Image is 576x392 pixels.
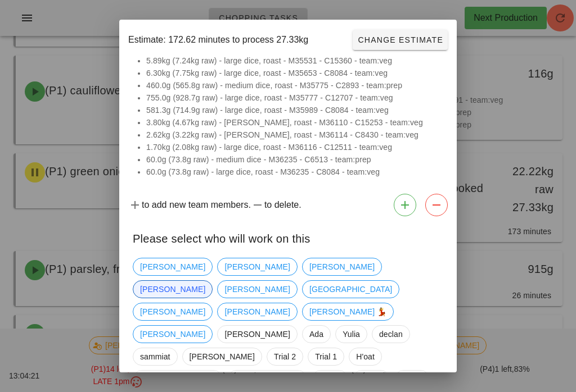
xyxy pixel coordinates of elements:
li: 581.3g (714.9g raw) - large dice, roast - M35989 - C8084 - team:veg [146,104,443,116]
div: to add new team members. to delete. [119,189,457,221]
li: 6.30kg (7.75kg raw) - large dice, roast - M35653 - C8084 - team:veg [146,67,443,79]
span: declan [379,326,403,343]
div: Please select who will work on this [119,221,457,253]
span: [GEOGRAPHIC_DATA] [309,281,392,298]
span: Trial 1 [360,371,382,388]
li: 60.0g (73.8g raw) - large dice, roast - M36235 - C8084 - team:veg [146,166,443,178]
li: 755.0g (928.7g raw) - large dice, roast - M35777 - C12707 - team:veg [146,92,443,104]
span: [PERSON_NAME] [190,348,255,365]
span: [PERSON_NAME] [309,258,375,275]
span: [PERSON_NAME] [224,303,290,320]
span: [PERSON_NAME] [224,258,290,275]
span: Trial 2 [274,348,296,365]
li: 3.80kg (4.67kg raw) - [PERSON_NAME], roast - M36110 - C15253 - team:veg [146,116,443,129]
span: Trial 1 [315,348,337,365]
span: sammiat [140,348,170,365]
span: [PERSON_NAME] [235,371,300,388]
span: Orpah [319,371,341,388]
span: Change Estimate [357,35,443,44]
span: [PERSON_NAME] [224,281,290,298]
span: Ada [309,326,323,343]
span: Doruk [402,371,423,388]
li: 60.0g (73.8g raw) - medium dice - M36235 - C6513 - team:prep [146,153,443,166]
span: Estimate: 172.62 minutes to process 27.33kg [128,33,308,47]
span: Yulia [343,326,360,343]
li: 1.70kg (2.08kg raw) - large dice, roast - M36116 - C12511 - team:veg [146,141,443,153]
li: 5.89kg (7.24kg raw) - large dice, roast - M35531 - C15360 - team:veg [146,54,443,67]
span: H'oat [356,348,375,365]
li: 460.0g (565.8g raw) - medium dice, roast - M35775 - C2893 - team:prep [146,79,443,92]
span: [PERSON_NAME]👨🏼‍🍳 [140,371,215,388]
button: Change Estimate [353,30,448,50]
span: [PERSON_NAME] [224,326,290,343]
span: [PERSON_NAME] 💃 [309,303,387,320]
span: [PERSON_NAME] [140,258,205,275]
span: [PERSON_NAME] [140,303,205,320]
li: 2.62kg (3.22kg raw) - [PERSON_NAME], roast - M36114 - C8430 - team:veg [146,129,443,141]
span: [PERSON_NAME] [140,326,205,343]
span: [PERSON_NAME] [140,281,205,298]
